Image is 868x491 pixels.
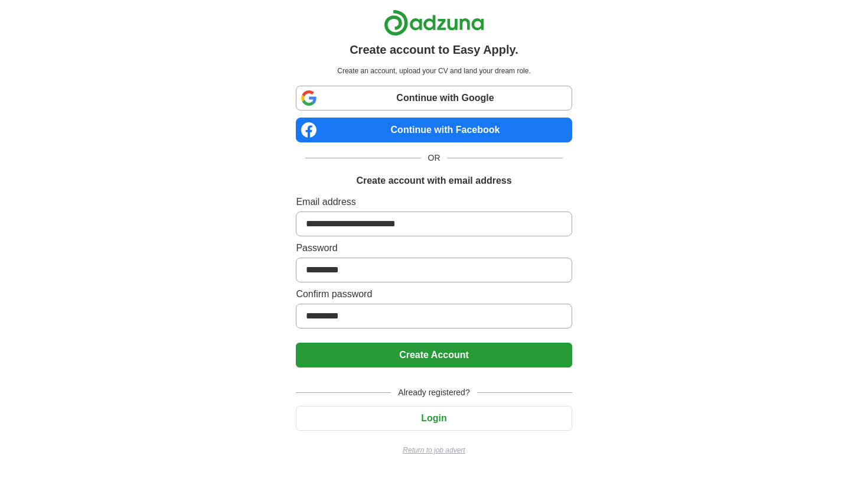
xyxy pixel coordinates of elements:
[296,287,572,301] label: Confirm password
[356,174,511,188] h1: Create account with email address
[350,41,518,58] h1: Create account to Easy Apply.
[296,445,572,456] a: Return to job advert
[296,195,572,209] label: Email address
[296,343,572,368] button: Create Account
[421,152,448,164] span: OR
[296,86,572,110] a: Continue with Google
[296,241,572,255] label: Password
[391,386,477,399] span: Already registered?
[296,413,572,423] a: Login
[298,66,569,76] p: Create an account, upload your CV and land your dream role.
[296,118,572,142] a: Continue with Facebook
[384,9,484,36] img: Adzuna logo
[296,406,572,431] button: Login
